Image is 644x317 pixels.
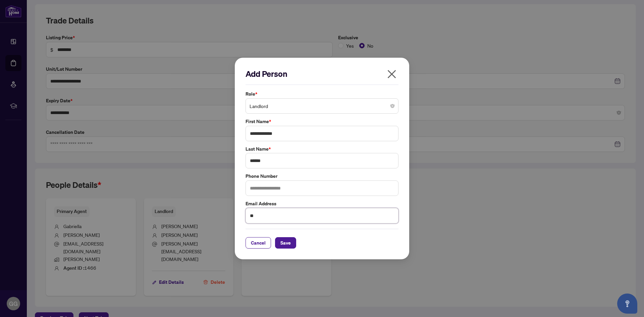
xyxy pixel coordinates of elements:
label: Phone Number [246,172,398,180]
button: Cancel [246,237,271,249]
span: close [386,69,397,80]
label: Last Name [246,145,398,153]
label: First Name [246,118,398,125]
h2: Add Person [246,68,398,79]
label: Email Address [246,200,398,207]
button: Save [275,237,296,249]
span: Landlord [250,100,394,112]
button: Open asap [617,294,637,314]
label: Role [246,90,398,98]
span: Cancel [251,237,266,248]
span: Save [280,237,291,248]
span: close-circle [390,104,394,108]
